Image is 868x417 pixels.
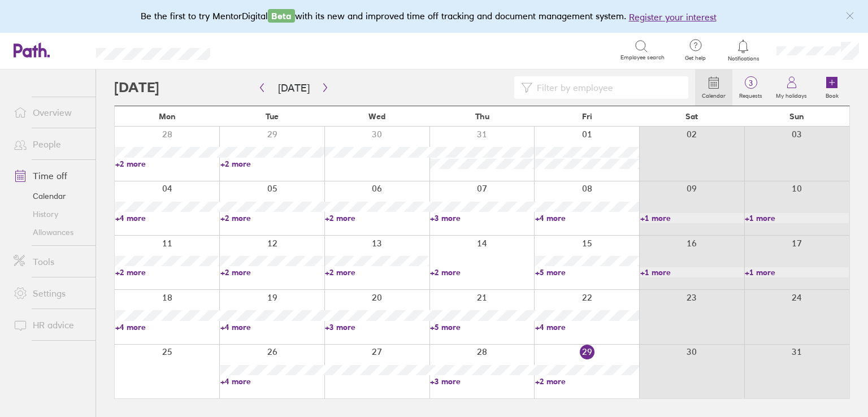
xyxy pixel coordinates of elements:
a: +4 more [115,322,219,332]
span: Wed [368,112,385,121]
span: Thu [475,112,489,121]
button: [DATE] [269,79,319,97]
label: Requests [732,89,769,99]
a: +5 more [430,322,534,332]
a: My holidays [769,69,814,106]
span: 3 [732,79,769,88]
button: Register your interest [629,10,717,24]
a: Settings [5,282,96,305]
span: Notifications [725,55,762,62]
a: History [5,205,96,223]
a: +2 more [220,267,324,277]
span: Get help [677,55,714,62]
a: +2 more [430,267,534,277]
label: My holidays [769,89,814,99]
span: Employee search [620,54,665,61]
a: Book [814,69,850,106]
a: HR advice [5,314,96,336]
span: Sat [685,112,698,121]
a: +4 more [220,376,324,386]
div: Be the first to try MentorDigital with its new and improved time off tracking and document manage... [141,9,728,24]
a: Overview [5,101,96,124]
a: +4 more [220,322,324,332]
a: Time off [5,164,96,187]
span: Beta [268,9,295,23]
a: Allowances [5,223,96,241]
a: +2 more [535,376,639,386]
a: +4 more [535,213,639,223]
a: +5 more [535,267,639,277]
a: People [5,133,96,155]
span: Fri [582,112,592,121]
a: +2 more [220,213,324,223]
a: +4 more [535,322,639,332]
a: +1 more [745,267,849,277]
a: +3 more [430,213,534,223]
a: +1 more [640,213,744,223]
a: Notifications [725,38,762,62]
a: +4 more [115,213,219,223]
a: 3Requests [732,69,769,106]
label: Book [819,89,845,99]
a: +3 more [325,322,429,332]
a: +1 more [640,267,744,277]
a: +2 more [115,159,219,169]
div: Search [241,45,270,55]
span: Mon [159,112,176,121]
a: +3 more [430,376,534,386]
a: +2 more [325,267,429,277]
span: Sun [789,112,804,121]
a: +2 more [115,267,219,277]
a: Calendar [695,69,732,106]
input: Filter by employee [532,77,682,98]
a: +2 more [220,159,324,169]
span: Tue [266,112,279,121]
a: Calendar [5,187,96,205]
a: +1 more [745,213,849,223]
a: Tools [5,250,96,273]
label: Calendar [695,89,732,99]
a: +2 more [325,213,429,223]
